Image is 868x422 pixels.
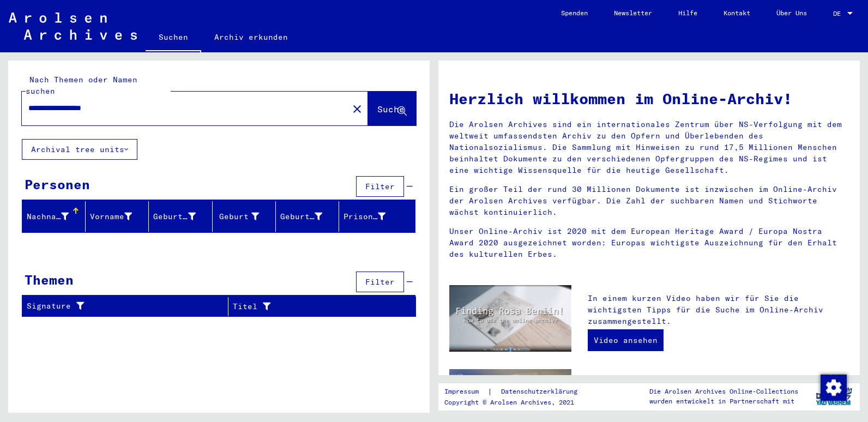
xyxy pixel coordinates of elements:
p: wurden entwickelt in Partnerschaft mit [649,396,798,406]
a: Video ansehen [588,329,664,351]
button: Archival tree units [22,139,137,160]
mat-icon: close [351,103,364,116]
div: Geburt‏ [217,211,259,222]
mat-header-cell: Geburtsdatum [276,201,339,232]
div: | [444,386,590,397]
p: Ein großer Teil der rund 30 Millionen Dokumente ist inzwischen im Online-Archiv der Arolsen Archi... [449,184,849,218]
p: Die Arolsen Archives sind ein internationales Zentrum über NS-Verfolgung mit dem weltweit umfasse... [449,119,849,176]
a: Impressum [444,386,487,397]
img: Arolsen_neg.svg [9,13,137,40]
div: Geburtsname [153,208,212,225]
div: Geburtsdatum [280,208,339,225]
mat-header-cell: Nachname [22,201,86,232]
a: Datenschutzerklärung [492,386,590,397]
a: Suchen [146,24,201,52]
p: Die Arolsen Archives Online-Collections [649,387,798,396]
div: Geburtsdatum [280,211,322,222]
div: Signature [27,300,214,312]
div: Themen [25,270,74,290]
div: Prisoner # [343,208,402,225]
div: Geburtsname [153,211,195,222]
mat-header-cell: Geburt‏ [213,201,276,232]
img: yv_logo.png [813,383,854,410]
span: Filter [365,182,395,191]
span: Filter [365,277,395,287]
div: Nachname [27,208,85,225]
span: DE [833,10,845,17]
div: Titel [233,298,402,315]
mat-label: Nach Themen oder Namen suchen [26,75,137,96]
div: Titel [233,301,389,312]
p: In einem kurzen Video haben wir für Sie die wichtigsten Tipps für die Suche im Online-Archiv zusa... [588,293,849,327]
div: Signature [27,298,228,315]
img: Zustimmung ändern [821,375,847,401]
mat-header-cell: Geburtsname [149,201,212,232]
a: Archiv erkunden [201,24,301,50]
span: Suche [377,104,405,114]
mat-header-cell: Prisoner # [339,201,415,232]
button: Suche [368,92,416,125]
h1: Herzlich willkommen im Online-Archiv! [449,87,849,110]
div: Personen [25,174,90,194]
div: Geburt‏ [217,208,275,225]
div: Nachname [27,211,69,222]
button: Clear [346,98,368,119]
button: Filter [356,272,404,292]
img: video.jpg [449,285,571,352]
div: Vorname [90,211,132,222]
div: Prisoner # [343,211,385,222]
p: Unser Online-Archiv ist 2020 mit dem European Heritage Award / Europa Nostra Award 2020 ausgezeic... [449,226,849,260]
p: Copyright © Arolsen Archives, 2021 [444,397,590,407]
button: Filter [356,176,404,197]
mat-header-cell: Vorname [86,201,149,232]
div: Vorname [90,208,148,225]
div: Zustimmung ändern [820,374,846,400]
